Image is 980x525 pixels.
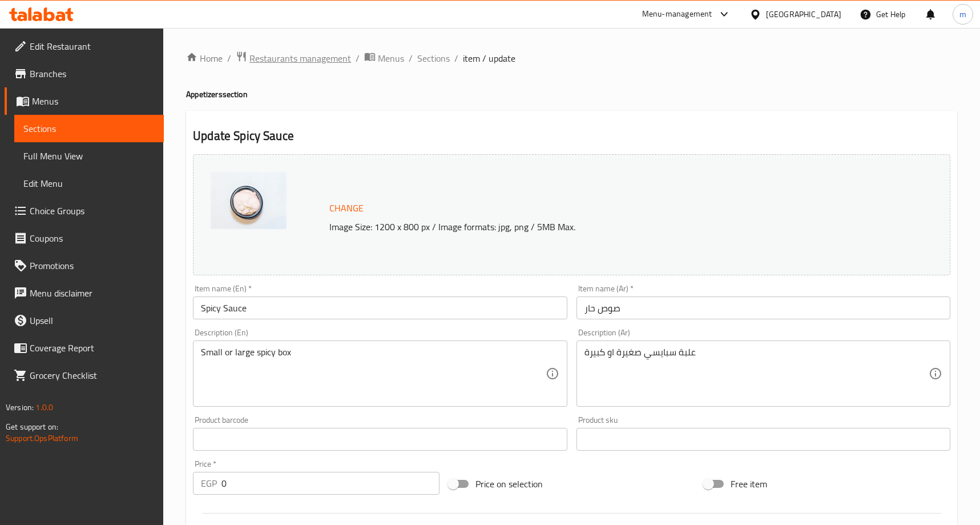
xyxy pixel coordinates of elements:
input: Please enter price [221,472,439,495]
h4: Appetizers section [186,89,957,100]
a: Sections [14,115,164,142]
li: / [227,51,231,65]
p: Image Size: 1200 x 800 px / Image formats: jpg, png / 5MB Max. [325,220,866,234]
span: Choice Groups [30,204,155,218]
span: Menus [378,51,404,65]
span: Edit Menu [23,177,155,190]
a: Choice Groups [5,197,164,225]
span: Sections [23,122,155,135]
a: Menu disclaimer [5,279,164,307]
button: Change [325,197,368,220]
input: Enter name En [193,296,567,319]
span: Version: [6,400,34,415]
span: item / update [463,51,515,65]
span: Coverage Report [30,341,155,355]
div: [GEOGRAPHIC_DATA] [766,8,841,21]
span: Edit Restaurant [30,39,155,53]
span: Price on selection [475,477,543,491]
span: Menus [32,94,155,108]
a: Upsell [5,307,164,334]
a: Restaurants management [236,51,351,66]
span: Free item [731,477,767,491]
a: Menus [364,51,404,66]
h2: Update Spicy Sauce [193,127,950,145]
input: Enter name Ar [576,296,950,319]
a: Branches [5,60,164,87]
span: Promotions [30,259,155,272]
a: Coupons [5,225,164,252]
span: Upsell [30,314,155,327]
li: / [409,51,413,65]
input: Please enter product sku [576,428,950,451]
span: Branches [30,67,155,81]
span: m [959,8,966,21]
input: Please enter product barcode [193,428,567,451]
div: Menu-management [642,7,712,21]
span: Restaurants management [249,51,351,65]
a: Support.OpsPlatform [6,431,78,446]
a: Promotions [5,252,164,279]
nav: breadcrumb [186,51,957,66]
span: Coupons [30,231,155,245]
a: Coverage Report [5,334,164,362]
span: Get support on: [6,419,58,434]
a: Menus [5,87,164,115]
li: / [454,51,458,65]
p: EGP [201,476,217,490]
img: mmw_638955079734945266 [211,172,287,229]
a: Edit Restaurant [5,33,164,60]
span: Change [329,200,364,217]
li: / [356,51,360,65]
a: Edit Menu [14,170,164,197]
span: Full Menu View [23,149,155,163]
a: Grocery Checklist [5,362,164,389]
span: Grocery Checklist [30,368,155,382]
textarea: علبة سبايسي صغيرة او كبيرة [584,347,929,401]
a: Full Menu View [14,142,164,170]
a: Sections [417,51,450,65]
span: 1.0.0 [35,400,53,415]
span: Menu disclaimer [30,286,155,300]
a: Home [186,51,223,65]
textarea: Small or large spicy box [201,347,545,401]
